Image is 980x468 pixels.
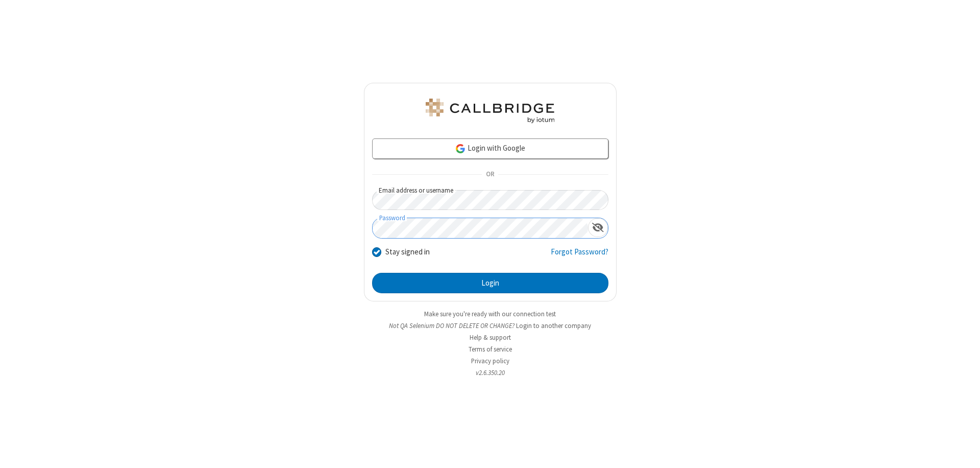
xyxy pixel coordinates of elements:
a: Privacy policy [471,357,509,365]
li: v2.6.350.20 [364,368,617,378]
label: Stay signed in [385,246,430,258]
a: Login with Google [372,138,608,159]
input: Email address or username [372,190,608,210]
a: Help & support [470,333,511,342]
div: Show password [588,218,608,237]
input: Password [373,218,588,238]
a: Forgot Password? [551,246,608,266]
button: Login to another company [516,321,591,331]
iframe: Chat [954,441,972,461]
img: google-icon.png [455,143,466,154]
img: QA Selenium DO NOT DELETE OR CHANGE [424,99,556,123]
li: Not QA Selenium DO NOT DELETE OR CHANGE? [364,321,617,331]
a: Terms of service [469,345,512,354]
a: Make sure you're ready with our connection test [424,310,556,318]
span: OR [482,168,498,182]
button: Login [372,273,608,293]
